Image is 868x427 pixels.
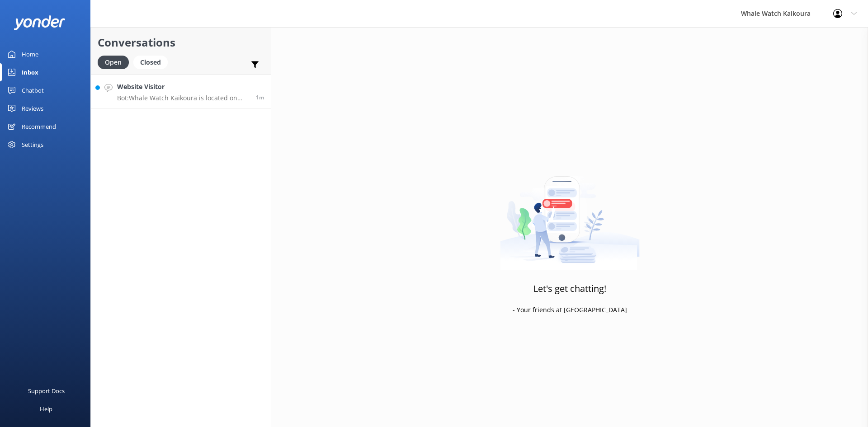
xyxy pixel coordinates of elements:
[117,82,249,92] h4: Website Visitor
[500,157,640,270] img: artwork of a man stealing a conversation from at giant smartphone
[133,56,168,69] div: Closed
[513,305,627,315] p: - Your friends at [GEOGRAPHIC_DATA]
[28,382,65,400] div: Support Docs
[22,45,38,63] div: Home
[22,117,56,136] div: Recommend
[22,99,43,117] div: Reviews
[133,57,172,67] a: Closed
[533,282,606,296] h3: Let's get chatting!
[98,56,129,69] div: Open
[98,57,133,67] a: Open
[98,34,264,51] h2: Conversations
[22,63,38,81] div: Inbox
[91,75,271,108] a: Website VisitorBot:Whale Watch Kaikoura is located on [GEOGRAPHIC_DATA], [GEOGRAPHIC_DATA]. It is...
[22,136,43,154] div: Settings
[117,94,249,102] p: Bot: Whale Watch Kaikoura is located on [GEOGRAPHIC_DATA], [GEOGRAPHIC_DATA]. It is the only buil...
[40,400,52,418] div: Help
[22,81,44,99] div: Chatbot
[14,15,66,30] img: yonder-white-logo.png
[256,94,264,101] span: Sep 04 2025 08:51am (UTC +12:00) Pacific/Auckland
